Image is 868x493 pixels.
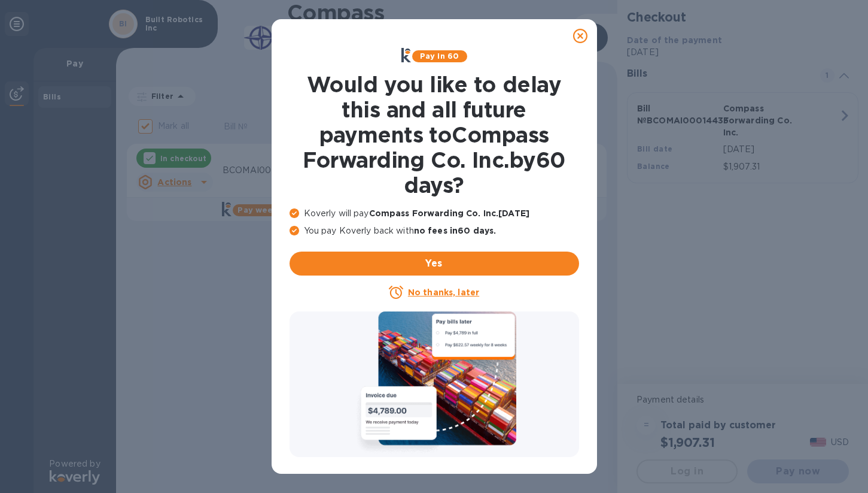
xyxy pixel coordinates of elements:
b: no fees in 60 days . [414,226,496,235]
u: No thanks, later [408,288,479,297]
button: Yes [290,252,579,276]
p: Koverly will pay [290,207,579,220]
h1: Would you like to delay this and all future payments to Compass Forwarding Co. Inc. by 60 days ? [290,72,579,198]
b: Compass Forwarding Co. Inc. [DATE] [369,208,529,218]
span: Yes [299,256,569,271]
p: You pay Koverly back with [290,225,579,237]
b: Pay in 60 [420,52,459,61]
